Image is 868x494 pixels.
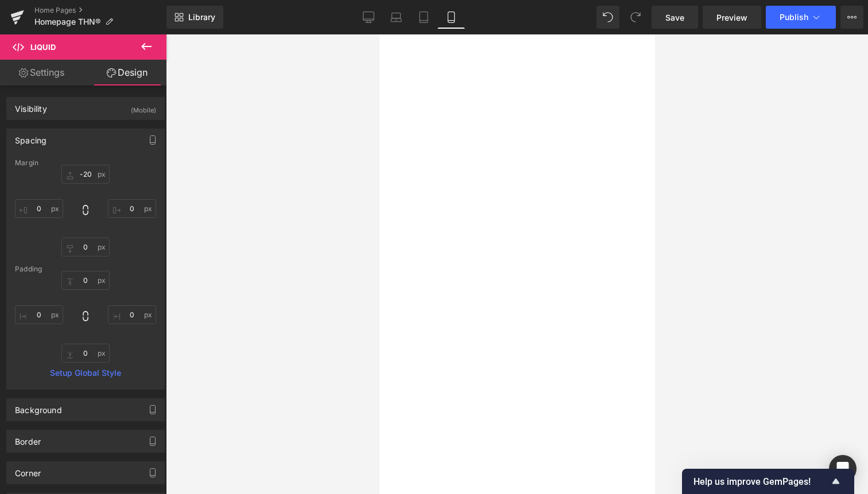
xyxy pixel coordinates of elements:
[61,271,110,290] input: 0
[108,199,156,218] input: 0
[716,11,747,24] span: Preview
[780,13,808,22] span: Publish
[15,368,156,378] a: Setup Global Style
[693,474,843,488] button: Show survey - Help us improve GemPages!
[15,462,41,478] div: Corner
[624,6,647,29] button: Redo
[665,11,684,24] span: Save
[166,6,223,29] a: New Library
[61,238,110,256] input: 0
[30,42,56,52] span: Liquid
[15,305,63,324] input: 0
[382,6,410,29] a: Laptop
[15,159,156,167] div: Margin
[15,129,46,145] div: Spacing
[829,455,857,483] div: Open Intercom Messenger
[766,6,836,29] button: Publish
[108,305,156,324] input: 0
[355,6,382,29] a: Desktop
[188,12,215,22] span: Library
[840,6,863,29] button: More
[703,6,761,29] a: Preview
[15,199,63,218] input: 0
[131,98,156,116] div: (Mobile)
[15,399,62,415] div: Background
[34,17,100,26] span: Homepage THN®
[693,476,829,487] span: Help us improve GemPages!
[15,430,41,446] div: Border
[61,344,110,363] input: 0
[596,6,619,29] button: Undo
[410,6,437,29] a: Tablet
[34,6,166,15] a: Home Pages
[86,60,169,85] a: Design
[15,265,156,273] div: Padding
[15,98,47,114] div: Visibility
[437,6,465,29] a: Mobile
[61,165,110,184] input: 0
